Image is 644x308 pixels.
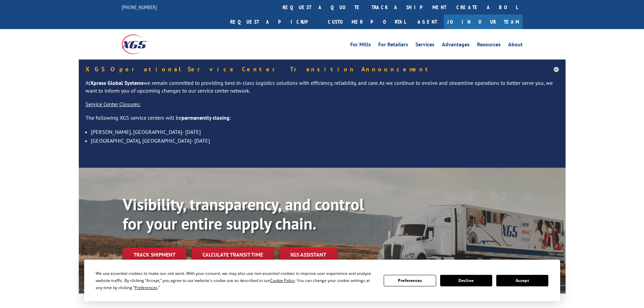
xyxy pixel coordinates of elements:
[86,101,141,108] u: Service Center Closures:
[496,275,548,286] button: Accept
[192,247,274,262] a: Calculate transit time
[182,114,230,121] strong: permanently closing
[122,4,157,10] a: [PHONE_NUMBER]
[279,247,337,262] a: XGS ASSISTANT
[508,42,523,49] a: About
[86,114,559,127] p: The following XGS service centers will be :
[225,15,323,29] a: Request a pickup
[477,42,501,49] a: Resources
[350,42,371,49] a: For Mills
[96,270,376,291] div: We use essential cookies to make our site work. With your consent, we may also use non-essential ...
[384,275,436,286] button: Preferences
[442,42,470,49] a: Advantages
[411,15,444,29] a: Agent
[270,278,295,283] span: Cookie Policy
[90,79,144,86] strong: Xpress Global Systems
[91,127,559,136] li: [PERSON_NAME], [GEOGRAPHIC_DATA]- [DATE]
[135,285,158,290] span: Preferences
[91,136,559,145] li: [GEOGRAPHIC_DATA], [GEOGRAPHIC_DATA]- [DATE]
[444,15,523,29] a: Join Our Team
[323,15,411,29] a: Customer Portal
[123,247,186,262] a: Track shipment
[440,275,492,286] button: Decline
[86,79,559,101] p: At we remain committed to providing best-in-class logistics solutions with efficiency, reliabilit...
[84,260,560,301] div: Cookie Consent Prompt
[86,66,559,72] h5: XGS Operational Service Center Transition Announcement
[378,42,408,49] a: For Retailers
[123,194,364,234] b: Visibility, transparency, and control for your entire supply chain.
[415,42,434,49] a: Services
